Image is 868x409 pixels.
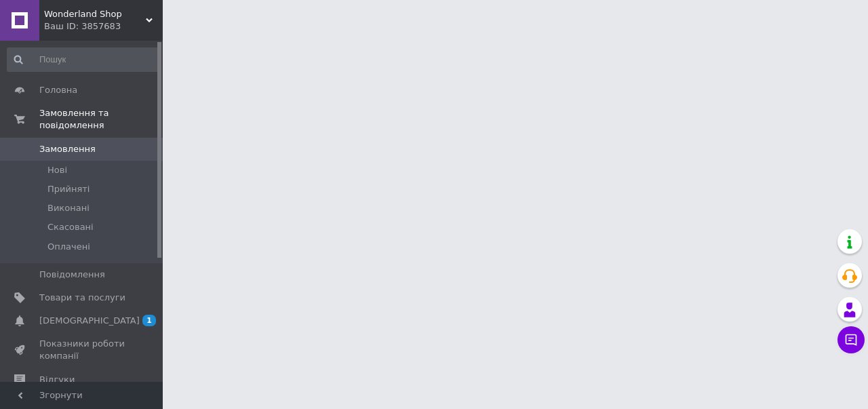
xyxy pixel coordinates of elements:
span: Замовлення [39,143,96,155]
span: Оплачені [47,241,90,253]
div: Ваш ID: 3857683 [44,20,163,33]
span: Показники роботи компанії [39,338,125,362]
button: Чат з покупцем [837,326,865,353]
span: Товари та послуги [39,292,125,304]
span: 1 [142,315,156,326]
span: Нові [47,164,67,176]
input: Пошук [7,47,160,72]
span: Замовлення та повідомлення [39,107,163,132]
span: Відгуки [39,374,75,386]
span: Головна [39,84,77,96]
span: Прийняті [47,183,90,195]
span: Скасовані [47,221,94,233]
span: Wonderland Shop [44,8,146,20]
span: Виконані [47,202,90,214]
span: Повідомлення [39,269,105,281]
span: [DEMOGRAPHIC_DATA] [39,315,140,327]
